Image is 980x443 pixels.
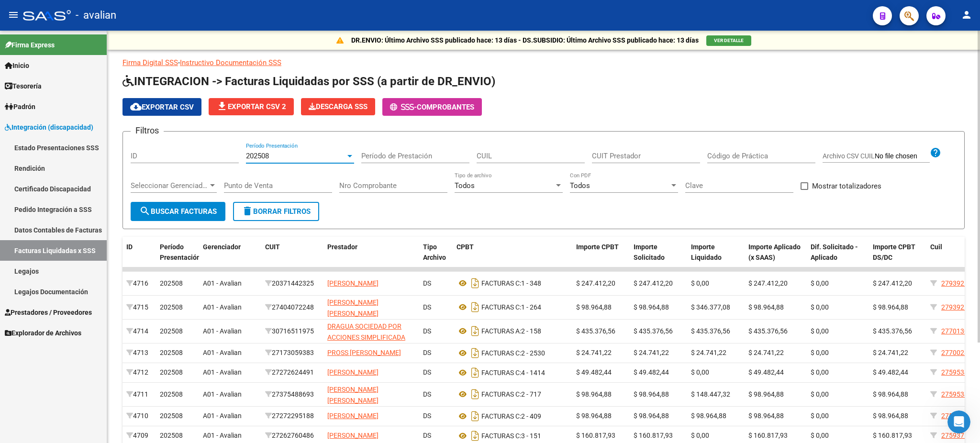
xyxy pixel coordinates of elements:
[122,75,495,88] span: INTEGRACION -> Facturas Liquidadas por SSS (a partir de DR_ENVIO)
[126,278,152,289] div: 4716
[691,327,730,335] span: $ 435.376,56
[131,124,164,137] h3: Filtros
[160,368,183,376] span: 202508
[126,430,152,441] div: 4709
[455,181,475,190] span: Todos
[423,279,431,287] span: DS
[481,327,521,335] span: FACTURAS A:
[481,412,521,420] span: FACTURAS C:
[423,349,431,356] span: DS
[961,9,972,21] mat-icon: person
[481,432,521,440] span: FACTURAS C:
[576,390,612,398] span: $ 98.964,88
[873,368,908,376] span: $ 49.482,44
[265,410,320,421] div: 27272295188
[5,81,42,91] span: Tesorería
[122,57,965,68] p: -
[634,327,673,335] span: $ 435.376,56
[423,327,431,335] span: DS
[265,430,320,441] div: 27262760486
[481,349,521,357] span: FACTURAS C:
[130,103,194,111] span: Exportar CSV
[160,390,183,398] span: 202508
[873,412,908,420] span: $ 98.964,88
[126,243,133,251] span: ID
[691,412,726,420] span: $ 98.964,88
[131,202,225,221] button: Buscar Facturas
[126,326,152,337] div: 4714
[423,432,431,439] span: DS
[634,349,669,356] span: $ 24.741,22
[457,387,568,402] div: 2 - 717
[5,307,92,318] span: Prestadores / Proveedores
[242,207,311,216] span: Borrar Filtros
[691,279,709,287] span: $ 0,00
[327,243,357,251] span: Prestador
[634,432,673,439] span: $ 160.817,93
[634,243,665,262] span: Importe Solicitado
[811,390,829,398] span: $ 0,00
[457,323,568,339] div: 2 - 158
[469,409,481,424] i: Descargar documento
[457,299,568,315] div: 1 - 264
[634,303,669,311] span: $ 98.964,88
[748,279,788,287] span: $ 247.412,20
[351,35,699,45] p: DR.ENVIO: Último Archivo SSS publicado hace: 13 días - DS.SUBSIDIO: Último Archivo SSS publicado ...
[122,237,156,279] datatable-header-cell: ID
[457,409,568,424] div: 2 - 409
[203,243,241,251] span: Gerenciador
[122,98,201,116] button: Exportar CSV
[160,349,183,356] span: 202508
[811,432,829,439] span: $ 0,00
[748,327,788,335] span: $ 435.376,56
[203,279,242,287] span: A01 - Avalian
[691,390,730,398] span: $ 148.447,32
[203,349,242,356] span: A01 - Avalian
[576,303,612,311] span: $ 98.964,88
[203,432,242,439] span: A01 - Avalian
[301,98,375,115] button: Descarga SSS
[873,349,908,356] span: $ 24.741,22
[423,412,431,420] span: DS
[873,390,908,398] span: $ 98.964,88
[576,349,612,356] span: $ 24.741,22
[873,432,912,439] span: $ 160.817,93
[417,103,474,111] span: Comprobantes
[748,368,784,376] span: $ 49.482,44
[930,243,942,251] span: Cuil
[246,152,269,160] span: 202508
[811,243,858,262] span: Dif. Solicitado - Aplicado
[122,58,178,67] a: Firma Digital SSS
[873,303,908,311] span: $ 98.964,88
[203,390,242,398] span: A01 - Avalian
[570,181,590,190] span: Todos
[481,390,521,398] span: FACTURAS C:
[265,278,320,289] div: 20371442325
[419,237,453,279] datatable-header-cell: Tipo Archivo
[76,5,116,26] span: - avalian
[469,299,481,315] i: Descargar documento
[265,367,320,378] div: 27272624491
[5,328,81,338] span: Explorador de Archivos
[131,181,208,190] span: Seleccionar Gerenciador
[5,40,55,50] span: Firma Express
[382,98,482,116] button: -Comprobantes
[745,237,807,279] datatable-header-cell: Importe Aplicado (x SAAS)
[160,279,183,287] span: 202508
[5,122,93,133] span: Integración (discapacidad)
[130,101,142,112] mat-icon: cloud_download
[160,432,183,439] span: 202508
[203,327,242,335] span: A01 - Avalian
[630,237,687,279] datatable-header-cell: Importe Solicitado
[126,389,152,400] div: 4711
[691,368,709,376] span: $ 0,00
[301,98,375,116] app-download-masive: Descarga masiva de comprobantes (adjuntos)
[309,102,367,111] span: Descarga SSS
[469,387,481,402] i: Descargar documento
[156,237,199,279] datatable-header-cell: Período Presentación
[576,412,612,420] span: $ 98.964,88
[216,102,286,111] span: Exportar CSV 2
[327,279,379,287] span: [PERSON_NAME]
[160,327,183,335] span: 202508
[873,327,912,335] span: $ 435.376,56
